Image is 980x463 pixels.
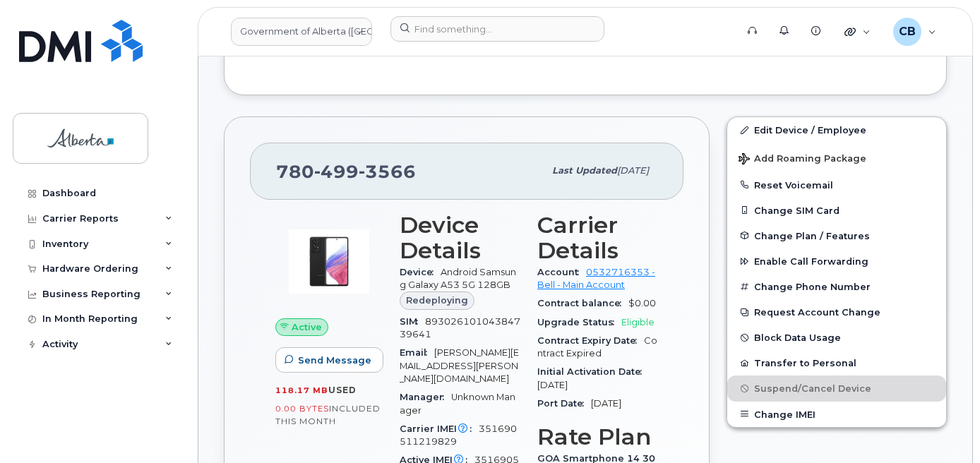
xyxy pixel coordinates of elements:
[390,16,604,42] input: Find something...
[275,403,381,426] span: included this month
[621,317,655,327] span: Eligible
[292,320,322,334] span: Active
[328,385,357,395] span: used
[400,347,434,358] span: Email
[727,248,946,274] button: Enable Call Forwarding
[899,23,916,40] span: CB
[275,404,329,414] span: 0.00 Bytes
[231,18,372,46] a: Government of Alberta (GOA)
[275,347,383,373] button: Send Message
[400,423,479,434] span: Carrier IMEI
[727,375,946,401] button: Suspend/Cancel Device
[727,143,946,172] button: Add Roaming Package
[275,385,328,395] span: 118.17 MB
[537,335,644,346] span: Contract Expiry Date
[537,298,628,308] span: Contract balance
[537,212,658,263] h3: Carrier Details
[537,398,591,409] span: Port Date
[628,298,656,308] span: $0.00
[727,223,946,248] button: Change Plan / Features
[400,316,425,327] span: SIM
[727,299,946,325] button: Request Account Change
[883,18,946,46] div: Carmen Borgess
[739,153,866,167] span: Add Roaming Package
[276,161,416,182] span: 780
[727,117,946,143] a: Edit Device / Employee
[400,267,516,290] span: Android Samsung Galaxy A53 5G 128GB
[400,392,451,402] span: Manager
[287,220,371,304] img: image20231002-3703462-kjv75p.jpeg
[835,18,880,46] div: Quicklinks
[359,161,416,182] span: 3566
[537,380,568,390] span: [DATE]
[727,198,946,223] button: Change SIM Card
[727,274,946,299] button: Change Phone Number
[537,317,621,327] span: Upgrade Status
[754,256,868,267] span: Enable Call Forwarding
[591,398,621,409] span: [DATE]
[617,165,649,176] span: [DATE]
[537,267,655,290] a: 0532716353 - Bell - Main Account
[727,325,946,350] button: Block Data Usage
[314,161,359,182] span: 499
[727,402,946,427] button: Change IMEI
[727,350,946,375] button: Transfer to Personal
[537,366,649,377] span: Initial Activation Date
[537,267,586,277] span: Account
[406,294,468,307] span: Redeploying
[400,212,520,263] h3: Device Details
[400,316,520,339] span: 89302610104384739641
[400,392,515,415] span: Unknown Manager
[537,424,658,450] h3: Rate Plan
[754,383,871,394] span: Suspend/Cancel Device
[727,172,946,198] button: Reset Voicemail
[400,267,441,277] span: Device
[298,354,371,367] span: Send Message
[754,230,870,241] span: Change Plan / Features
[552,165,617,176] span: Last updated
[400,347,519,384] span: [PERSON_NAME][EMAIL_ADDRESS][PERSON_NAME][DOMAIN_NAME]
